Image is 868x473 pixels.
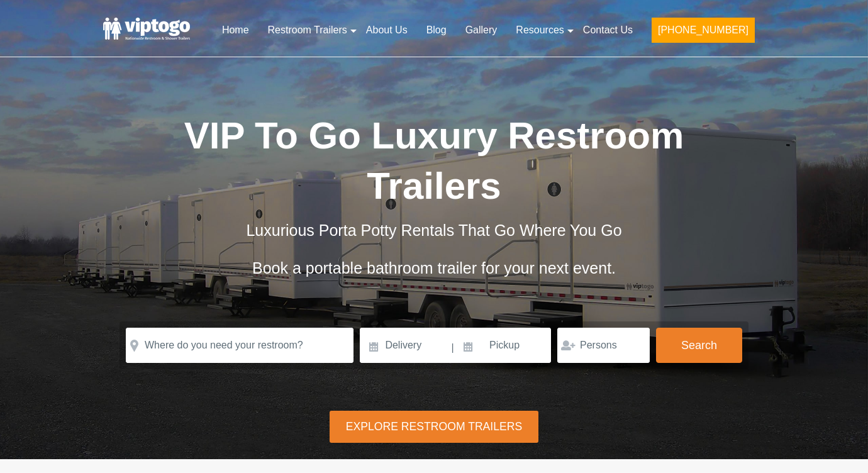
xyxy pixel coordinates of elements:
span: | [452,328,454,368]
a: Gallery [456,16,507,44]
a: Blog [417,16,456,44]
div: Explore Restroom Trailers [330,411,538,443]
a: Resources [506,16,573,44]
button: [PHONE_NUMBER] [652,18,755,43]
span: Book a portable bathroom trailer for your next event. [252,259,616,277]
input: Persons [557,328,650,363]
input: Delivery [360,328,450,363]
a: Contact Us [574,16,642,44]
a: About Us [357,16,417,44]
input: Where do you need your restroom? [126,328,353,363]
span: VIP To Go Luxury Restroom Trailers [184,114,684,207]
a: [PHONE_NUMBER] [642,16,764,50]
a: Home [213,16,259,44]
button: Search [656,328,742,363]
input: Pickup [455,328,551,363]
a: Restroom Trailers [259,16,357,44]
span: Luxurious Porta Potty Rentals That Go Where You Go [246,221,621,239]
